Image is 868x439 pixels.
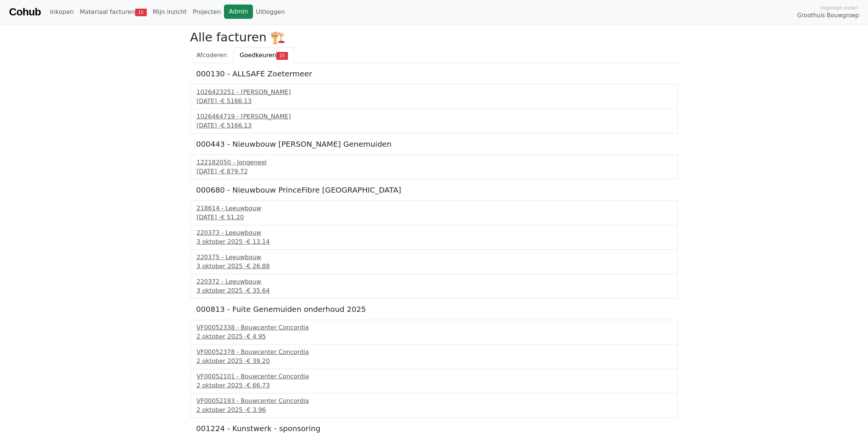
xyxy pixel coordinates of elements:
span: € 51.20 [221,214,244,221]
a: VF00052101 - Bouwcenter Concordia2 oktober 2025 -€ 66.73 [196,372,672,390]
a: Afcoderen [190,47,233,63]
div: 1026423251 - [PERSON_NAME] [196,88,672,97]
a: 122182050 - Jongeneel[DATE] -€ 879.72 [196,158,672,176]
div: 218614 - Leeuwbouw [196,204,672,213]
a: 220375 - Leeuwbouw3 oktober 2025 -€ 26.88 [196,253,672,271]
div: 2 oktober 2025 - [196,332,672,341]
a: Inkopen [47,5,76,20]
h5: 000130 - ALLSAFE Zoetermeer [196,69,672,78]
div: [DATE] - [196,97,672,106]
span: Groothuis Bouwgroep [797,11,859,20]
div: VF00052378 - Bouwcenter Concordia [196,348,672,357]
a: VF00052378 - Bouwcenter Concordia2 oktober 2025 -€ 39.20 [196,348,672,366]
div: 2 oktober 2025 - [196,381,672,390]
a: Projecten [190,5,224,20]
div: 3 oktober 2025 - [196,286,672,295]
span: Goedkeuren [240,52,276,59]
div: 220375 - Leeuwbouw [196,253,672,262]
span: Afcoderen [196,52,227,59]
a: Cohub [9,3,41,21]
div: 220372 - Leeuwbouw [196,277,672,286]
div: VF00052193 - Bouwcenter Concordia [196,396,672,406]
h5: 000443 - Nieuwbouw [PERSON_NAME] Genemuiden [196,140,672,149]
a: Materiaal facturen15 [77,5,150,20]
div: [DATE] - [196,213,672,222]
a: 220372 - Leeuwbouw3 oktober 2025 -€ 35.64 [196,277,672,295]
span: € 39.20 [247,357,270,365]
div: 220373 - Leeuwbouw [196,228,672,237]
a: Admin [224,5,253,19]
span: € 4.95 [247,333,266,340]
a: Mijn inzicht [150,5,190,20]
span: € 66.73 [247,382,270,389]
h2: Alle facturen 🏗️ [190,30,678,44]
a: Uitloggen [253,5,288,20]
div: 2 oktober 2025 - [196,357,672,366]
div: 3 oktober 2025 - [196,262,672,271]
a: 1026464719 - [PERSON_NAME][DATE] -€ 5166.13 [196,112,672,130]
div: 1026464719 - [PERSON_NAME] [196,112,672,121]
a: 1026423251 - [PERSON_NAME][DATE] -€ 5166.13 [196,88,672,106]
a: 220373 - Leeuwbouw3 oktober 2025 -€ 13.14 [196,228,672,246]
span: € 879.72 [221,168,248,175]
span: € 13.14 [247,238,270,245]
span: 15 [135,9,147,16]
div: 2 oktober 2025 - [196,406,672,415]
span: € 3.96 [247,406,266,413]
a: Goedkeuren15 [233,47,294,63]
div: 3 oktober 2025 - [196,237,672,246]
a: VF00052338 - Bouwcenter Concordia2 oktober 2025 -€ 4.95 [196,323,672,341]
a: VF00052193 - Bouwcenter Concordia2 oktober 2025 -€ 3.96 [196,396,672,415]
span: € 5166.13 [221,97,251,105]
a: 218614 - Leeuwbouw[DATE] -€ 51.20 [196,204,672,222]
div: [DATE] - [196,121,672,130]
h5: 001224 - Kunstwerk - sponsoring [196,424,672,433]
div: VF00052338 - Bouwcenter Concordia [196,323,672,332]
div: VF00052101 - Bouwcenter Concordia [196,372,672,381]
span: € 35.64 [247,287,270,294]
div: [DATE] - [196,167,672,176]
span: € 5166.13 [221,122,251,129]
h5: 000680 - Nieuwbouw PrinceFibre [GEOGRAPHIC_DATA] [196,185,672,194]
span: 15 [276,52,288,59]
span: € 26.88 [247,263,270,270]
span: Ingelogd onder: [821,4,859,11]
div: 122182050 - Jongeneel [196,158,672,167]
h5: 000813 - Fuite Genemuiden onderhoud 2025 [196,305,672,314]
